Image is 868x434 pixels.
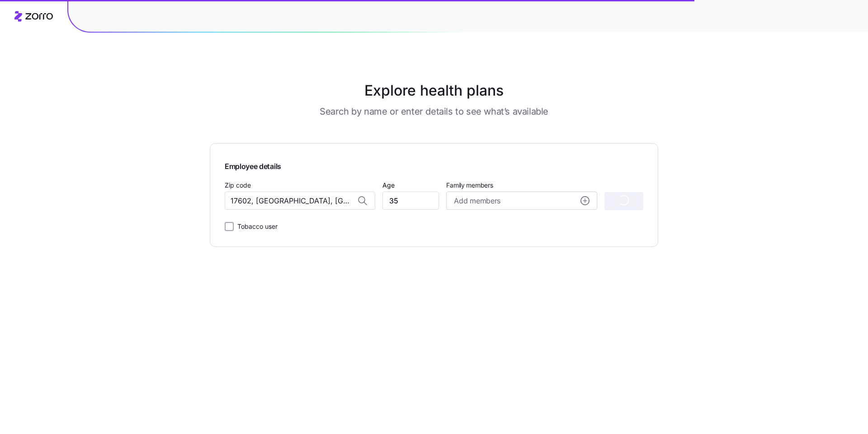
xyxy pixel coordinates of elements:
h3: Search by name or enter details to see what’s available [320,105,548,118]
input: Age [382,192,439,210]
label: Zip code [225,180,251,190]
span: Employee details [225,158,281,172]
input: Zip code [225,192,375,210]
label: Tobacco user [234,221,278,232]
label: Age [382,180,395,190]
button: Add membersadd icon [446,192,597,210]
h1: Explore health plans [232,80,636,101]
span: Add members [454,195,500,207]
svg: add icon [580,196,590,205]
span: Family members [446,181,597,190]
